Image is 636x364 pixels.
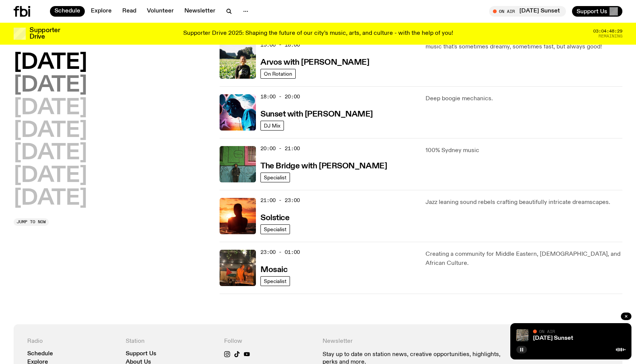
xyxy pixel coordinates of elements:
h3: Mosaic [260,266,287,274]
a: Arvos with [PERSON_NAME] [260,57,369,67]
a: Solstice [260,213,289,222]
p: Deep boogie mechanics. [426,94,622,103]
span: 15:00 - 18:00 [260,41,300,48]
h3: Solstice [260,214,289,222]
img: A corner shot of the fbi music library [516,329,528,341]
span: 23:00 - 01:00 [260,249,300,256]
span: 20:00 - 21:00 [260,145,300,152]
button: [DATE] [14,188,87,209]
h4: Follow [224,338,313,345]
button: [DATE] [14,165,87,187]
img: Bri is smiling and wearing a black t-shirt. She is standing in front of a lush, green field. Ther... [220,42,256,79]
img: Tommy and Jono Playing at a fundraiser for Palestine [220,250,256,286]
button: [DATE] [14,98,87,119]
button: [DATE] [14,75,87,96]
button: On Air[DATE] Sunset [489,6,566,17]
h4: Radio [27,338,117,345]
button: Jump to now [14,218,49,226]
span: On Air [539,329,555,334]
span: 18:00 - 20:00 [260,93,300,100]
a: Support Us [126,351,156,357]
span: Support Us [577,8,607,15]
a: Sunset with [PERSON_NAME] [260,109,373,118]
a: Newsletter [180,6,220,17]
p: Creating a community for Middle Eastern, [DEMOGRAPHIC_DATA], and African Culture. [426,250,622,268]
span: Remaining [599,34,622,38]
span: On Rotation [264,71,292,76]
p: 100% Sydney music [426,146,622,155]
p: music that's sometimes dreamy, sometimes fast, but always good! [426,42,622,51]
h3: The Bridge with [PERSON_NAME] [260,162,387,170]
span: Specialist [264,226,287,232]
span: Specialist [264,174,287,180]
p: Jazz leaning sound rebels crafting beautifully intricate dreamscapes. [426,198,622,207]
a: Specialist [260,224,290,234]
button: [DATE] [14,120,87,142]
img: Simon Caldwell stands side on, looking downwards. He has headphones on. Behind him is a brightly ... [220,94,256,131]
h3: Sunset with [PERSON_NAME] [260,110,373,118]
a: [DATE] Sunset [533,335,573,341]
a: DJ Mix [260,121,284,131]
button: [DATE] [14,52,87,73]
h3: Arvos with [PERSON_NAME] [260,59,369,67]
a: Specialist [260,276,290,286]
button: Support Us [572,6,622,17]
p: Supporter Drive 2025: Shaping the future of our city’s music, arts, and culture - with the help o... [183,30,453,37]
a: Schedule [27,351,53,357]
h4: Newsletter [323,338,510,345]
a: The Bridge with [PERSON_NAME] [260,161,387,170]
h4: Station [126,338,215,345]
span: Specialist [264,278,287,284]
img: Amelia Sparke is wearing a black hoodie and pants, leaning against a blue, green and pink wall wi... [220,146,256,182]
span: Jump to now [17,220,46,224]
button: [DATE] [14,143,87,164]
span: DJ Mix [264,123,281,128]
span: 21:00 - 23:00 [260,197,300,204]
span: 03:04:48:29 [593,29,622,33]
a: On Rotation [260,69,296,79]
a: Mosaic [260,264,287,274]
a: Schedule [50,6,85,17]
a: Read [118,6,141,17]
a: Explore [86,6,116,17]
h3: Supporter Drive [30,27,60,40]
a: Volunteer [142,6,178,17]
img: A girl standing in the ocean as waist level, staring into the rise of the sun. [220,198,256,234]
a: Specialist [260,173,290,182]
